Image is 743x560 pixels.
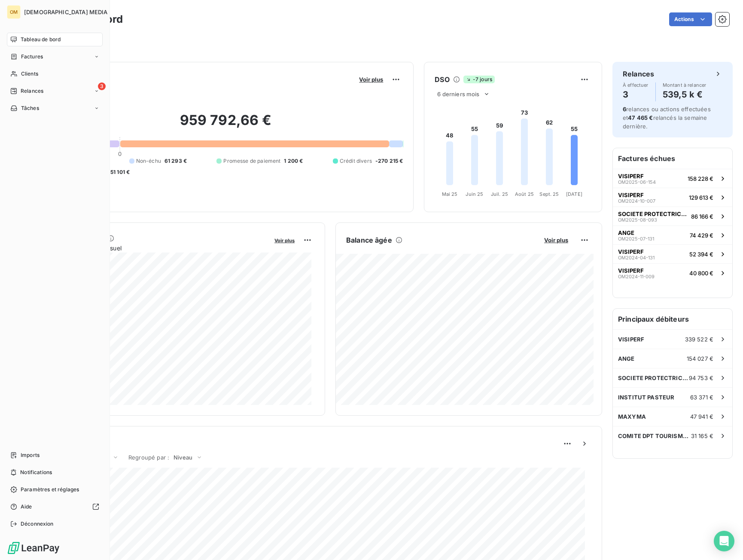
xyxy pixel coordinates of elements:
span: [DEMOGRAPHIC_DATA] MEDIA [24,9,108,15]
span: 47 465 € [628,114,653,121]
span: Tableau de bord [21,36,61,43]
span: Factures [21,53,43,61]
span: OM2025-08-093 [618,217,657,222]
span: 3 [98,82,106,90]
span: OM2024-10-007 [618,198,655,204]
span: 6 [623,106,626,113]
span: VISIPERF [618,336,644,343]
span: VISIPERF [618,192,644,198]
span: 63 371 € [690,394,713,401]
span: Niveau [174,454,192,461]
tspan: Août 25 [515,191,534,197]
span: VISIPERF [618,173,644,180]
span: ANGE [618,355,635,362]
span: 74 429 € [690,232,713,239]
span: 0 [118,150,122,157]
div: OM [7,5,21,19]
span: 339 522 € [685,336,713,343]
a: Aide [7,500,103,514]
span: Aide [21,503,32,511]
span: 61 293 € [164,157,187,165]
h6: Relances [623,69,654,79]
span: 86 166 € [691,213,713,220]
button: Voir plus [272,236,297,244]
tspan: Juin 25 [466,191,484,197]
button: Voir plus [356,76,386,83]
h4: 3 [623,88,649,101]
span: OM2025-06-154 [618,180,656,185]
span: Voir plus [544,237,568,243]
h6: Balance âgée [346,235,392,245]
tspan: Sept. 25 [540,191,559,197]
button: VISIPERFOM2024-11-00940 800 € [613,263,732,282]
tspan: Juil. 25 [491,191,508,197]
span: 52 394 € [689,251,713,258]
span: Paramètres et réglages [21,486,79,493]
span: Montant à relancer [663,82,706,88]
tspan: Mai 25 [442,191,458,197]
span: ANGE [618,229,634,236]
span: Crédit divers [340,157,372,165]
button: VISIPERFOM2024-10-007129 613 € [613,188,732,207]
span: 158 228 € [688,175,713,182]
span: Relances [21,87,43,95]
img: Logo LeanPay [7,541,60,555]
span: Notifications [20,469,52,476]
span: OM2024-11-009 [618,274,655,279]
span: Déconnexion [21,520,54,528]
span: 129 613 € [689,194,713,201]
span: À effectuer [623,82,649,88]
span: 47 941 € [690,413,713,420]
span: 40 800 € [689,270,713,277]
span: 154 027 € [687,355,713,362]
span: Tâches [21,104,39,112]
span: Chiffre d'affaires mensuel [49,243,268,253]
button: ANGEOM2025-07-13174 429 € [613,225,732,244]
span: Promesse de paiement [223,157,280,165]
span: OM2025-07-131 [618,236,654,241]
tspan: [DATE] [566,191,582,197]
span: Voir plus [274,237,295,243]
h2: 959 792,66 € [49,112,403,137]
h6: DSO [435,74,449,85]
span: COMITE DPT TOURISME HS [GEOGRAPHIC_DATA] [618,432,691,439]
span: INSTITUT PASTEUR [618,394,674,401]
span: VISIPERF [618,248,644,255]
button: Actions [669,12,712,26]
span: 6 derniers mois [437,91,479,97]
h6: Principaux débiteurs [613,309,732,329]
button: SOCIETE PROTECTRICE DES ANIMAUX - SPAOM2025-08-09386 166 € [613,207,732,225]
span: SOCIETE PROTECTRICE DES ANIMAUX - SPA [618,374,689,381]
span: 1 200 € [284,157,303,165]
span: Voir plus [359,76,383,83]
span: Regroupé par : [128,454,169,461]
h6: Factures échues [613,148,732,169]
span: -51 101 € [108,168,130,176]
span: 31 165 € [691,432,713,439]
span: -270 215 € [375,157,403,165]
span: Imports [21,451,40,459]
div: Open Intercom Messenger [714,531,734,551]
span: relances ou actions effectuées et relancés la semaine dernière. [623,106,711,130]
span: VISIPERF [618,267,644,274]
span: Clients [21,70,38,78]
button: Voir plus [542,236,571,244]
span: OM2024-04-131 [618,255,655,260]
button: VISIPERFOM2025-06-154158 228 € [613,169,732,188]
span: MAXYMA [618,413,646,420]
span: 94 753 € [689,374,713,381]
span: SOCIETE PROTECTRICE DES ANIMAUX - SPA [618,210,688,217]
button: VISIPERFOM2024-04-13152 394 € [613,244,732,263]
h4: 539,5 k € [663,88,706,101]
span: -7 jours [463,76,495,83]
span: Non-échu [136,157,161,165]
